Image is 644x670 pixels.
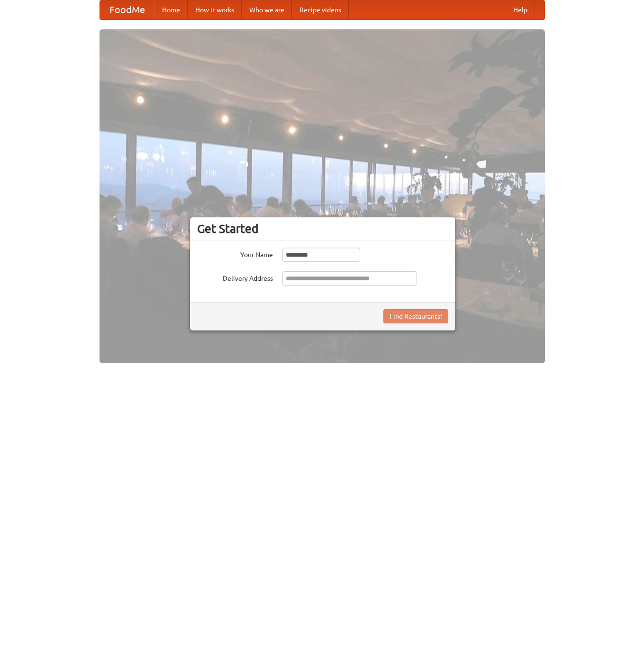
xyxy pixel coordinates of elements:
[242,0,292,19] a: Who we are
[506,0,535,19] a: Help
[188,0,242,19] a: How it works
[292,0,349,19] a: Recipe videos
[197,222,448,236] h3: Get Started
[154,0,188,19] a: Home
[197,248,273,259] label: Your Name
[197,271,273,283] label: Delivery Address
[383,309,448,323] button: Find Restaurants!
[100,0,154,19] a: FoodMe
